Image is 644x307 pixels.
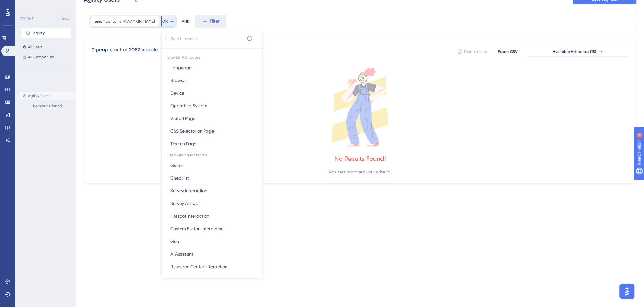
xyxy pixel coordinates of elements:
[95,19,105,24] span: email
[170,161,183,169] span: Guide
[456,47,488,57] button: Delete Users
[165,125,258,137] button: CSS Selector on Page
[165,235,258,248] button: Goal
[15,2,40,9] span: Need Help?
[165,184,258,197] button: Survey Interaction
[170,114,195,122] span: Visited Page
[165,248,258,260] button: AI Assistant
[170,76,187,84] span: Browser
[165,172,258,184] button: Checklist
[106,19,121,24] span: contains
[170,238,180,245] span: Goal
[170,127,214,135] span: CSS Selector on Page
[165,222,258,235] button: Custom Button Interaction
[20,53,72,61] button: All Companies
[527,47,628,57] button: Available Attributes (15)
[329,168,392,176] div: No users matched your criteria.
[123,19,155,24] span: @[DOMAIN_NAME]
[165,137,258,150] button: Text on Page
[170,212,209,220] span: Hotspot Interaction
[170,199,200,207] span: Survey Answer
[170,187,207,194] span: Survey Interaction
[165,87,258,99] button: Device
[165,112,258,125] button: Visited Page
[28,44,42,49] span: All Users
[170,140,196,147] span: Text on Page
[92,46,112,54] div: 0 people
[170,89,184,97] span: Device
[44,3,46,8] div: 4
[20,92,75,100] button: Agility Users
[170,64,192,71] span: Language
[617,282,636,301] iframe: UserGuiding AI Assistant Launcher
[165,197,258,210] button: Survey Answer
[195,15,226,28] button: Filter
[20,16,34,22] div: PEOPLE
[492,47,523,57] button: Export CSV
[165,150,258,159] span: UserGuiding Materials
[553,49,596,54] span: Available Attributes (15)
[165,159,258,172] button: Guide
[170,174,189,182] span: Checklist
[165,210,258,222] button: Hotspot Interaction
[170,263,227,271] span: Resource Center Interaction
[28,93,49,98] span: Agility Users
[54,15,72,23] button: New
[165,61,258,74] button: Language
[210,17,220,25] span: Filter
[129,46,158,54] div: 2082 people
[28,55,54,60] span: All Companies
[162,19,168,24] span: OR
[464,49,487,54] span: Delete Users
[171,36,244,41] input: Type the value
[165,52,258,61] span: Browser Attributes
[33,31,66,35] input: Search
[498,49,518,54] span: Export CSV
[165,99,258,112] button: Operating System
[20,43,72,51] button: All Users
[114,46,128,54] div: out of
[170,250,193,258] span: AI Assistant
[170,225,224,232] span: Custom Button Interaction
[161,16,175,26] button: OR
[335,154,386,163] div: No Results Found!
[165,74,258,87] button: Browser
[182,15,190,28] div: AND
[20,102,75,110] div: No results found.
[170,102,207,109] span: Operating System
[62,16,69,22] span: New
[165,260,258,273] button: Resource Center Interaction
